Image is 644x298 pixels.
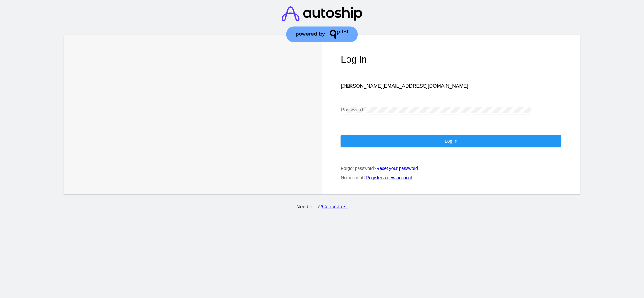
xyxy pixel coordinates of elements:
input: Email [341,83,531,89]
p: Need help? [63,204,581,210]
a: Reset your password [377,166,418,171]
span: Log In [445,139,457,144]
a: Contact us! [322,204,348,209]
p: Forgot password? [341,166,561,171]
h1: Log In [341,54,561,65]
button: Log In [341,135,561,147]
a: Register a new account [366,175,412,180]
p: No account? [341,175,561,180]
